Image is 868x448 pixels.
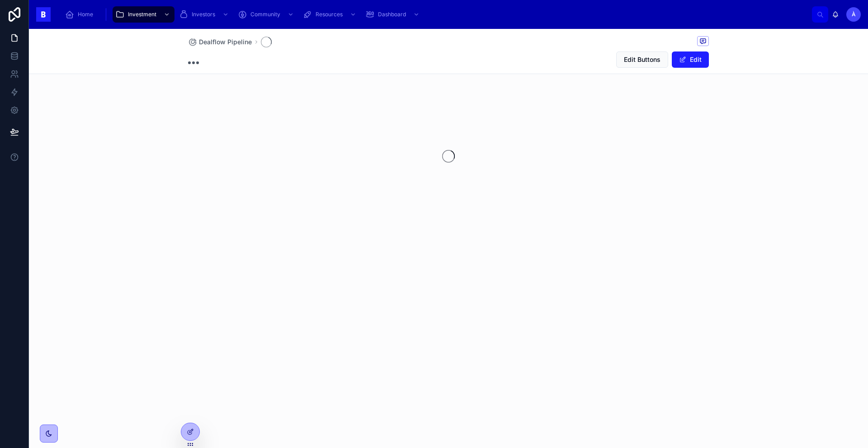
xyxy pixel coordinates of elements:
[62,6,99,23] a: Home
[378,11,406,18] span: Dashboard
[188,37,252,47] a: Dealflow Pipeline
[672,51,709,68] button: Edit
[624,55,660,64] span: Edit Buttons
[113,6,175,23] a: Investment
[78,11,93,18] span: Home
[58,5,812,24] div: scrollable content
[128,11,156,18] span: Investment
[616,51,668,68] button: Edit Buttons
[300,6,361,23] a: Resources
[852,11,856,18] span: À
[199,37,252,47] span: Dealflow Pipeline
[36,7,51,22] img: App logo
[176,6,233,23] a: Investors
[363,6,424,23] a: Dashboard
[192,11,215,18] span: Investors
[316,11,343,18] span: Resources
[250,11,280,18] span: Community
[235,6,298,23] a: Community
